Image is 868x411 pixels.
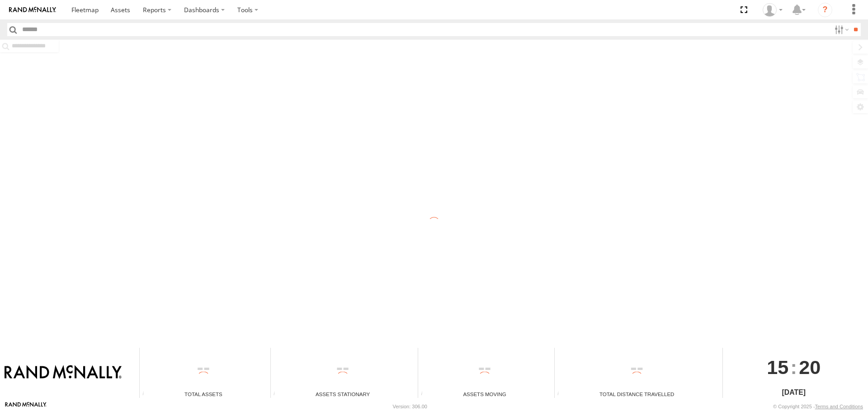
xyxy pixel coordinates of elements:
[418,390,551,398] div: Assets Moving
[767,348,788,387] span: 15
[271,391,284,398] div: Total number of assets current stationary.
[393,404,427,409] div: Version: 306.00
[5,402,47,411] a: Visit our Website
[723,387,865,398] div: [DATE]
[759,3,786,17] div: David Lowrie
[271,390,415,398] div: Assets Stationary
[555,390,719,398] div: Total Distance Travelled
[140,390,267,398] div: Total Assets
[831,23,850,36] label: Search Filter Options
[818,3,832,17] i: ?
[9,7,56,13] img: rand-logo.svg
[773,404,863,409] div: © Copyright 2025 -
[555,391,568,398] div: Total distance travelled by all assets within specified date range and applied filters
[799,348,821,387] span: 20
[815,404,863,409] a: Terms and Conditions
[418,391,432,398] div: Total number of assets current in transit.
[723,348,865,387] div: :
[5,365,122,380] img: Rand McNally
[140,391,153,398] div: Total number of Enabled Assets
